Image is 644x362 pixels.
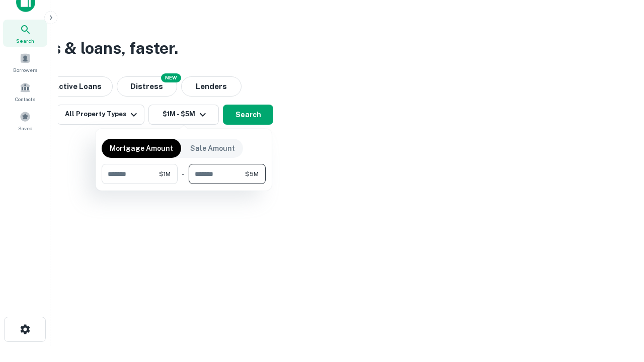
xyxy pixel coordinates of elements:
[182,164,185,184] div: -
[110,143,173,154] p: Mortgage Amount
[594,282,644,330] iframe: Chat Widget
[159,169,171,178] span: $1M
[190,143,235,154] p: Sale Amount
[245,169,259,178] span: $5M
